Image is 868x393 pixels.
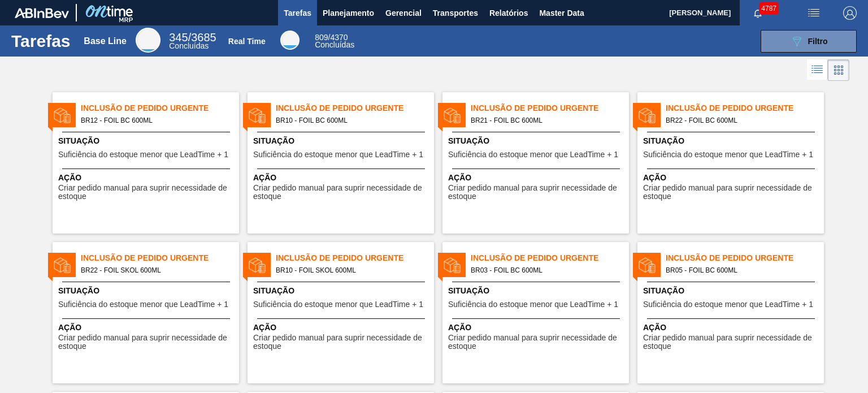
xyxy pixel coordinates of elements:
[315,33,348,42] span: / 4370
[643,322,821,334] span: Ação
[249,107,266,124] img: status
[448,150,618,159] span: Suficiência do estoque menor que LeadTime + 1
[253,322,431,334] span: Ação
[81,114,230,127] span: BR12 - FOIL BC 600ML
[444,107,461,124] img: status
[15,8,69,18] img: TNhmsLtSVTkK8tSr43FrP2fwEKptu5GPRR3wAAAABJRU5ErkJggg==
[471,264,620,277] span: BR03 - FOIL BC 600ML
[253,285,431,297] span: Situação
[448,322,626,334] span: Ação
[643,135,821,147] span: Situação
[276,114,425,127] span: BR10 - FOIL BC 600ML
[315,33,328,42] span: 809
[169,41,209,50] span: Concluídas
[643,172,821,184] span: Ação
[54,257,71,274] img: status
[471,114,620,127] span: BR21 - FOIL BC 600ML
[169,31,216,44] span: / 3685
[807,59,828,81] div: Visão em Lista
[448,300,618,309] span: Suficiência do estoque menor que LeadTime + 1
[276,252,434,264] span: Inclusão de Pedido Urgente
[666,102,824,114] span: Inclusão de Pedido Urgente
[58,285,236,297] span: Situação
[740,5,776,21] button: Notificações
[58,334,236,351] span: Criar pedido manual para suprir necessidade de estoque
[315,40,354,49] span: Concluídas
[276,264,425,277] span: BR10 - FOIL SKOL 600ML
[539,6,584,20] span: Master Data
[489,6,528,20] span: Relatórios
[81,252,239,264] span: Inclusão de Pedido Urgente
[448,184,626,201] span: Criar pedido manual para suprir necessidade de estoque
[639,257,656,274] img: status
[471,252,629,264] span: Inclusão de Pedido Urgente
[280,31,300,50] div: Real Time
[84,36,127,46] div: Base Line
[828,59,849,81] div: Visão em Cards
[253,150,423,159] span: Suficiência do estoque menor que LeadTime + 1
[639,107,656,124] img: status
[58,172,236,184] span: Ação
[643,150,813,159] span: Suficiência do estoque menor que LeadTime + 1
[808,37,828,46] span: Filtro
[58,300,228,309] span: Suficiência do estoque menor que LeadTime + 1
[253,172,431,184] span: Ação
[58,322,236,334] span: Ação
[284,6,311,20] span: Tarefas
[58,135,236,147] span: Situação
[169,31,188,44] span: 345
[81,102,239,114] span: Inclusão de Pedido Urgente
[253,184,431,201] span: Criar pedido manual para suprir necessidade de estoque
[666,252,824,264] span: Inclusão de Pedido Urgente
[666,114,815,127] span: BR22 - FOIL BC 600ML
[249,257,266,274] img: status
[807,6,821,20] img: userActions
[11,34,71,47] h1: Tarefas
[761,30,857,53] button: Filtro
[444,257,461,274] img: status
[58,150,228,159] span: Suficiência do estoque menor que LeadTime + 1
[843,6,857,20] img: Logout
[276,102,434,114] span: Inclusão de Pedido Urgente
[448,285,626,297] span: Situação
[471,102,629,114] span: Inclusão de Pedido Urgente
[136,28,160,53] div: Base Line
[58,184,236,201] span: Criar pedido manual para suprir necessidade de estoque
[253,334,431,351] span: Criar pedido manual para suprir necessidade de estoque
[253,135,431,147] span: Situação
[448,172,626,184] span: Ação
[448,334,626,351] span: Criar pedido manual para suprir necessidade de estoque
[54,107,71,124] img: status
[81,264,230,277] span: BR22 - FOIL SKOL 600ML
[643,285,821,297] span: Situação
[448,135,626,147] span: Situação
[666,264,815,277] span: BR05 - FOIL BC 600ML
[315,34,354,49] div: Real Time
[643,334,821,351] span: Criar pedido manual para suprir necessidade de estoque
[643,184,821,201] span: Criar pedido manual para suprir necessidade de estoque
[759,2,779,15] span: 4787
[253,300,423,309] span: Suficiência do estoque menor que LeadTime + 1
[433,6,478,20] span: Transportes
[385,6,422,20] span: Gerencial
[643,300,813,309] span: Suficiência do estoque menor que LeadTime + 1
[228,37,266,46] div: Real Time
[169,33,216,50] div: Base Line
[323,6,374,20] span: Planejamento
